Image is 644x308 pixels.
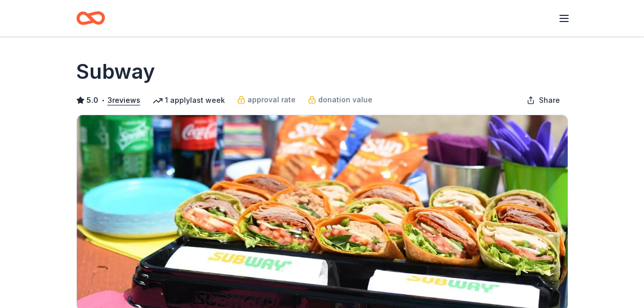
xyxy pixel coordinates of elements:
span: • [101,96,105,104]
span: donation value [318,94,372,106]
h1: Subway [76,57,155,86]
span: 5.0 [87,94,98,106]
a: approval rate [237,94,296,106]
span: Share [539,94,560,106]
button: 3reviews [108,94,140,106]
button: Share [518,90,568,111]
a: Home [76,6,105,30]
span: approval rate [247,94,296,106]
div: 1 apply last week [153,94,225,106]
a: donation value [308,94,372,106]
